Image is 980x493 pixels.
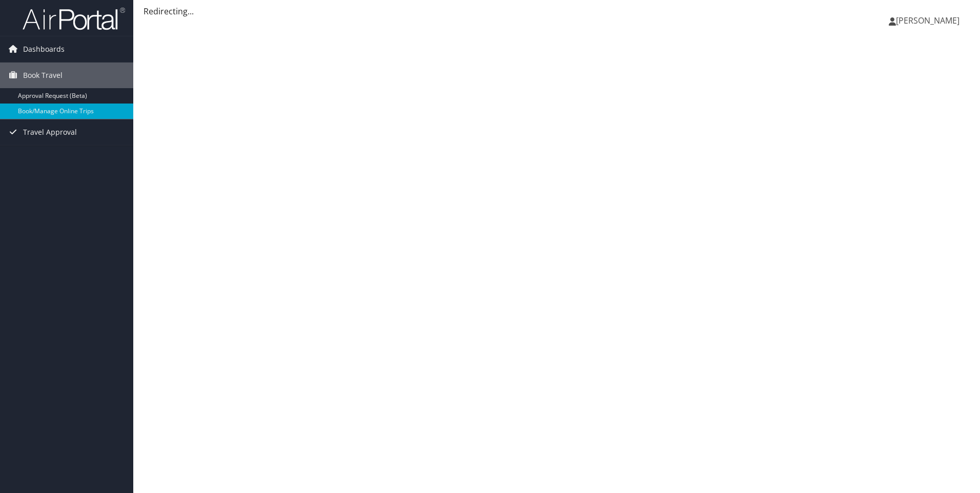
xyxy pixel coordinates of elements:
[23,63,63,88] span: Book Travel
[144,5,970,17] div: Redirecting...
[23,36,65,62] span: Dashboards
[896,15,959,26] span: [PERSON_NAME]
[23,7,125,31] img: airportal-logo.png
[889,5,970,36] a: [PERSON_NAME]
[23,119,77,145] span: Travel Approval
